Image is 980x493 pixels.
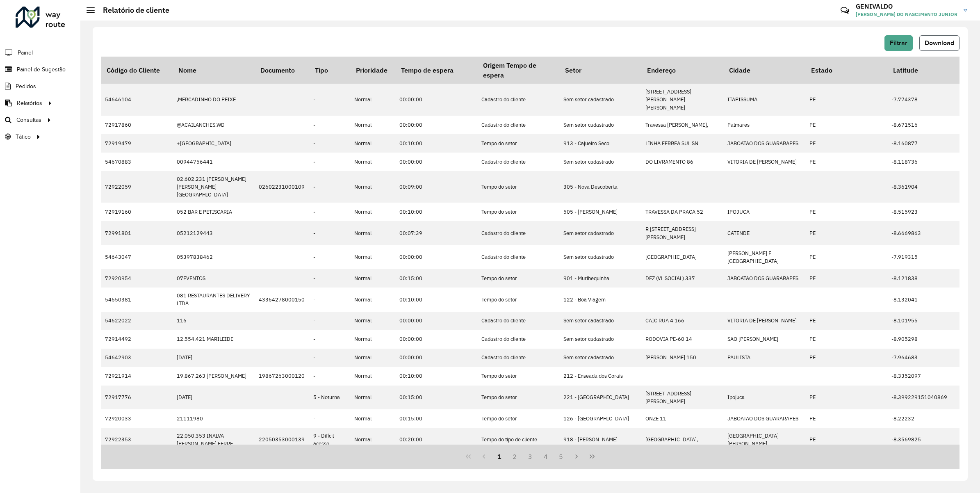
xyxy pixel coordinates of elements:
td: - [309,367,350,386]
th: Prioridade [350,57,395,84]
button: 1 [492,449,507,464]
td: 00:10:00 [395,288,477,311]
td: 00:00:00 [395,330,477,349]
td: JABOATAO DOS GUARARAPES [723,269,805,288]
td: 00944756441 [173,153,255,171]
td: Tempo do setor [477,203,559,221]
td: Tempo do setor [477,171,559,203]
th: Tipo [309,57,350,84]
button: 2 [507,449,522,464]
td: Normal [350,171,395,203]
td: 72919160 [101,203,173,221]
td: - [309,203,350,221]
td: 43364278000150 [255,288,309,311]
button: Filtrar [884,35,913,51]
td: -8.515923 [887,203,969,221]
td: -8.361904 [887,171,969,203]
td: [GEOGRAPHIC_DATA], [641,428,723,452]
td: 54643047 [101,245,173,269]
td: Normal [350,269,395,288]
td: 19867263000120 [255,367,309,386]
td: Tempo do setor [477,367,559,386]
td: Tempo do setor [477,288,559,311]
td: 00:00:00 [395,245,477,269]
td: 052 BAR E PETISCARIA [173,203,255,221]
td: 12.554.421 MARILEIDE [173,330,255,349]
button: Last Page [584,449,600,464]
td: 21111980 [173,409,255,428]
td: 54670883 [101,153,173,171]
td: @ACAILANCHES.WD [173,116,255,134]
td: Sem setor cadastrado [559,84,641,116]
td: [DATE] [173,386,255,409]
td: 126 - [GEOGRAPHIC_DATA] [559,409,641,428]
td: 00:15:00 [395,386,477,409]
td: 081 RESTAURANTES DELIVERY LTDA [173,288,255,311]
td: Sem setor cadastrado [559,116,641,134]
button: Next Page [569,449,584,464]
td: PE [805,221,887,245]
td: ,MERCADINHO DO PEIXE [173,84,255,116]
span: Download [925,39,954,46]
td: PE [805,245,887,269]
td: Normal [350,134,395,153]
td: Normal [350,203,395,221]
td: [PERSON_NAME] 150 [641,349,723,367]
td: PE [805,269,887,288]
button: 3 [522,449,538,464]
span: Pedidos [16,82,36,91]
td: -7.774378 [887,84,969,116]
td: Normal [350,312,395,330]
td: JABOATAO DOS GUARARAPES [723,134,805,153]
td: [GEOGRAPHIC_DATA][PERSON_NAME] [723,428,805,452]
td: RODOVIA PE-60 14 [641,330,723,349]
td: Cadastro do cliente [477,330,559,349]
td: Normal [350,409,395,428]
td: - [309,245,350,269]
td: 00:10:00 [395,203,477,221]
td: PE [805,428,887,452]
td: 72914492 [101,330,173,349]
span: Filtrar [890,39,907,46]
td: ITAPISSUMA [723,84,805,116]
td: R [STREET_ADDRESS][PERSON_NAME] [641,221,723,245]
td: 212 - Enseada dos Corais [559,367,641,386]
td: - [309,330,350,349]
td: 02.602.231 [PERSON_NAME] [PERSON_NAME][GEOGRAPHIC_DATA] [173,171,255,203]
th: Documento [255,57,309,84]
td: Normal [350,116,395,134]
td: 00:00:00 [395,312,477,330]
td: Sem setor cadastrado [559,349,641,367]
td: 54622022 [101,312,173,330]
td: 05212129443 [173,221,255,245]
td: Cadastro do cliente [477,349,559,367]
td: PE [805,134,887,153]
td: [STREET_ADDRESS][PERSON_NAME][PERSON_NAME] [641,84,723,116]
td: -8.3569825 [887,428,969,452]
span: Relatórios [17,99,42,107]
td: -8.399229151040869 [887,386,969,409]
td: -8.6669863 [887,221,969,245]
td: Palmares [723,116,805,134]
span: Painel de Sugestão [17,65,66,74]
td: [STREET_ADDRESS][PERSON_NAME] [641,386,723,409]
td: -7.919315 [887,245,969,269]
td: - [309,134,350,153]
td: DEZ (VL SOCIAL) 337 [641,269,723,288]
td: 221 - [GEOGRAPHIC_DATA] [559,386,641,409]
td: -8.101955 [887,312,969,330]
td: +[GEOGRAPHIC_DATA] [173,134,255,153]
td: 00:09:00 [395,171,477,203]
td: 72917860 [101,116,173,134]
td: 72922059 [101,171,173,203]
span: [PERSON_NAME] DO NASCIMENTO JUNIOR [856,11,957,18]
td: [GEOGRAPHIC_DATA] [641,245,723,269]
td: IPOJUCA [723,203,805,221]
td: ONZE 11 [641,409,723,428]
td: PE [805,330,887,349]
td: PE [805,349,887,367]
td: Normal [350,153,395,171]
td: TRAVESSA DA PRACA 52 [641,203,723,221]
td: [PERSON_NAME] E [GEOGRAPHIC_DATA] [723,245,805,269]
td: 72917776 [101,386,173,409]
